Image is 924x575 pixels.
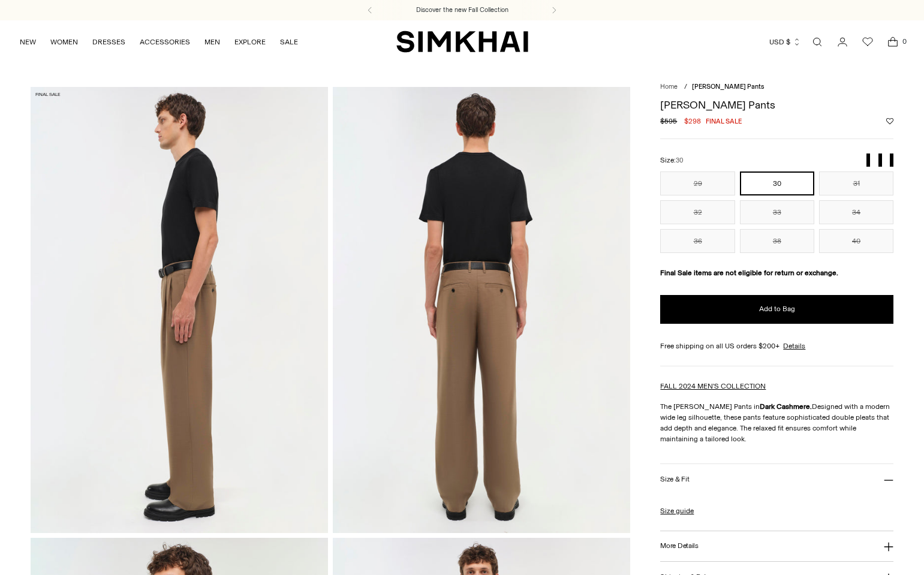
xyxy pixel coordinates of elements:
[660,505,694,516] a: Size guide
[740,171,814,195] button: 30
[660,116,677,127] s: $595
[140,29,190,55] a: ACCESSORIES
[676,156,684,164] span: 30
[396,30,528,53] a: SIMKHAI
[740,200,814,224] button: 33
[819,200,893,224] button: 34
[819,171,893,195] button: 31
[684,116,701,127] span: $298
[660,83,678,91] a: Home
[660,542,698,550] h3: More Details
[881,30,905,54] a: Open cart modal
[280,29,298,55] a: SALE
[660,531,893,562] button: More Details
[740,229,814,253] button: 38
[819,229,893,253] button: 40
[234,29,266,55] a: EXPLORE
[760,402,812,411] strong: Dark Cashmere.
[204,29,220,55] a: MEN
[31,87,328,533] img: Porter Pants
[660,341,893,351] div: Free shipping on all US orders $200+
[660,82,893,92] nav: breadcrumbs
[805,30,829,54] a: Open search modal
[886,118,893,125] button: Add to Wishlist
[416,5,508,15] a: Discover the new Fall Collection
[769,29,801,55] button: USD $
[783,341,805,351] a: Details
[692,83,764,91] span: [PERSON_NAME] Pants
[660,295,893,324] button: Add to Bag
[856,30,880,54] a: Wishlist
[333,87,630,533] img: Porter Pants
[20,29,36,55] a: NEW
[830,30,854,54] a: Go to the account page
[50,29,78,55] a: WOMEN
[660,100,893,110] h1: [PERSON_NAME] Pants
[759,304,795,314] span: Add to Bag
[92,29,125,55] a: DRESSES
[660,382,766,390] a: FALL 2024 MEN'S COLLECTION
[660,269,838,277] strong: Final Sale items are not eligible for return or exchange.
[660,200,735,224] button: 32
[684,82,687,92] div: /
[660,475,689,483] h3: Size & Fit
[899,36,910,47] span: 0
[660,229,735,253] button: 36
[660,464,893,495] button: Size & Fit
[660,171,735,195] button: 29
[660,401,893,444] p: The [PERSON_NAME] Pants in Designed with a modern wide leg silhouette, these pants feature sophis...
[660,155,684,166] label: Size:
